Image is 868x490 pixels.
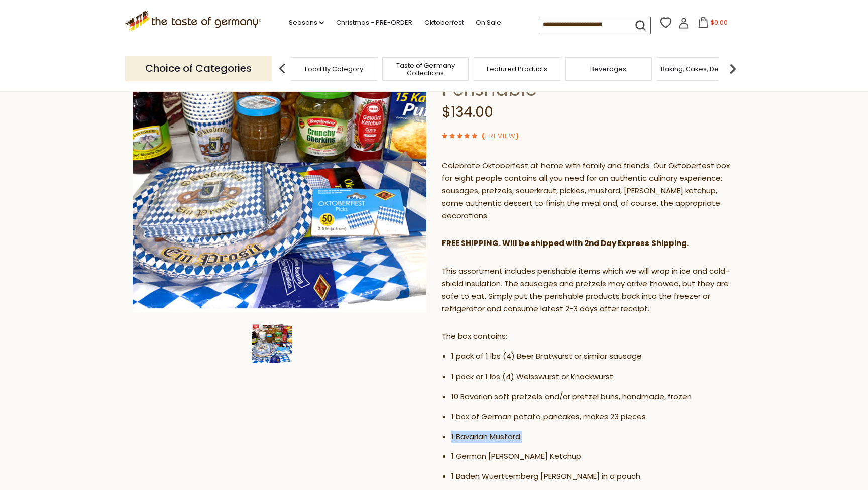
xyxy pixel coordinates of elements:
li: 1 Bavarian Mustard [451,431,735,443]
li: 1 box of German potato pancakes, makes 23 pieces [451,411,735,423]
li: 1 German [PERSON_NAME] Ketchup [451,450,735,463]
img: The Taste of Germany Oktoberfest Party Box for 8, Perishable [133,19,426,312]
li: 1 pack of 1 lbs (4) Beer Bratwurst or similar sausage [451,350,735,363]
p: Choice of Categories [125,56,272,81]
a: Baking, Cakes, Desserts [661,65,738,73]
img: The Taste of Germany Oktoberfest Party Box for 8, Perishable [252,324,292,364]
li: 1 Baden Wuerttemberg [PERSON_NAME] in a pouch [451,470,735,483]
li: 1 pack or 1 lbs (4) Weisswurst or Knackwurst [451,371,735,383]
p: This assortment includes perishable items which we will wrap in ice and cold-shield insulation. T... [442,265,735,315]
span: $134.00 [442,102,493,122]
span: ( ) [482,131,519,141]
a: Seasons [289,17,324,28]
button: $0.00 [691,17,734,32]
a: Featured Products [487,65,547,73]
p: Celebrate Oktoberfest at home with family and friends. Our Oktoberfest box for eight people conta... [442,160,735,222]
li: 10 Bavarian soft pretzels and/or pretzel buns, handmade, frozen [451,391,735,403]
p: The box contains: [442,330,735,343]
a: Oktoberfest [424,17,464,28]
a: Food By Category [305,65,363,73]
strong: FREE SHIPPING. Will be shipped with 2nd Day Express Shipping. [442,238,689,249]
a: On Sale [476,17,501,28]
a: Taste of Germany Collections [385,62,466,77]
a: Beverages [590,65,626,73]
span: $0.00 [711,18,728,27]
img: next arrow [723,59,743,79]
a: Christmas - PRE-ORDER [336,17,412,28]
img: previous arrow [272,59,292,79]
a: 1 Review [485,131,516,142]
